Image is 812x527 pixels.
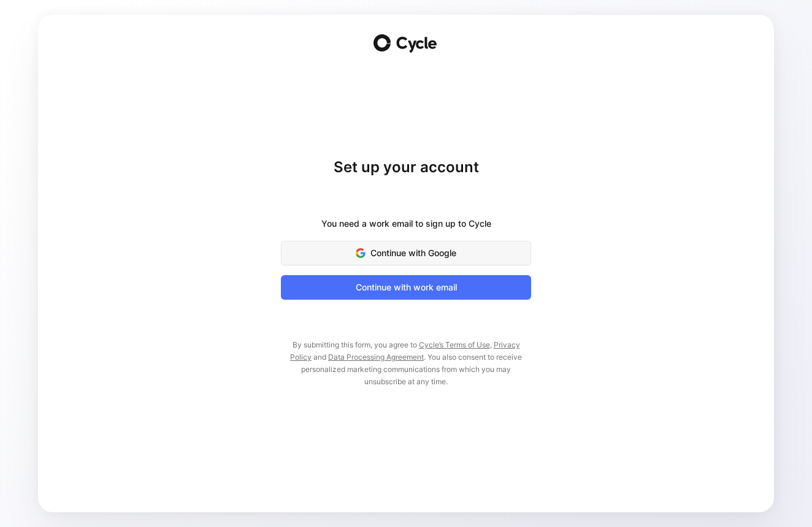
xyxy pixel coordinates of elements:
[281,275,531,300] button: Continue with work email
[321,216,491,231] div: You need a work email to sign up to Cycle
[281,157,531,177] h1: Set up your account
[281,241,531,265] button: Continue with Google
[281,339,531,388] p: By submitting this form, you agree to , and . You also consent to receive personalized marketing ...
[419,340,490,349] a: Cycle’s Terms of Use
[296,280,516,295] span: Continue with work email
[328,352,424,362] a: Data Processing Agreement
[296,246,516,260] span: Continue with Google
